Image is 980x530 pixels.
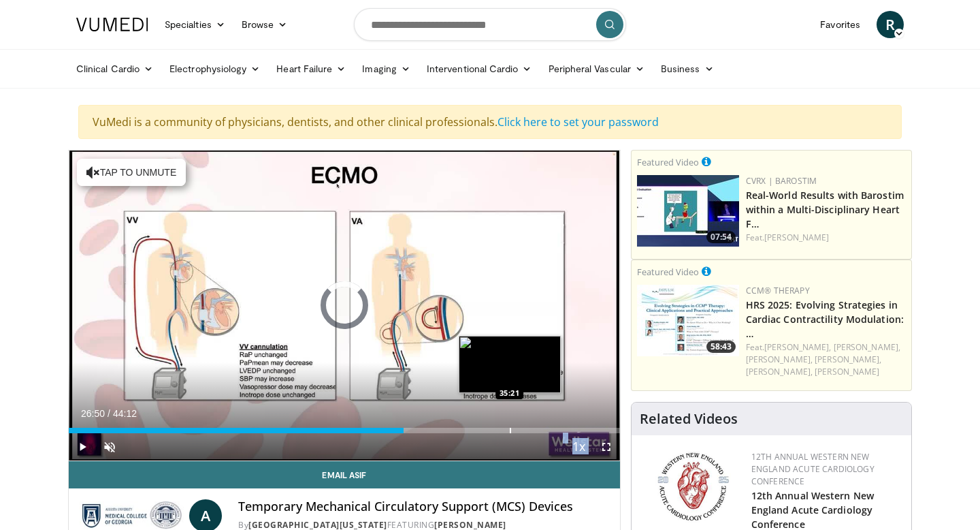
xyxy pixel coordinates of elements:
[459,336,561,393] img: image.jpeg
[637,285,739,356] a: 58:43
[706,231,736,243] span: 07:54
[706,341,736,353] span: 58:43
[746,341,906,378] div: Feat.
[77,159,186,186] button: Tap to unmute
[96,433,123,461] button: Unmute
[764,341,831,353] a: [PERSON_NAME],
[233,11,296,38] a: Browse
[746,366,813,377] a: [PERSON_NAME],
[637,285,739,356] img: 3f694bbe-f46e-4e2a-ab7b-fff0935bbb6c.150x105_q85_crop-smart_upscale.jpg
[746,285,810,296] a: CCM® Therapy
[655,451,731,523] img: 0954f259-7907-4053-a817-32a96463ecc8.png.150x105_q85_autocrop_double_scale_upscale_version-0.2.png
[746,175,817,187] a: CVRx | Barostim
[764,232,829,243] a: [PERSON_NAME]
[640,411,738,427] h4: Related Videos
[812,11,868,38] a: Favorites
[78,105,902,139] div: VuMedi is a community of physicians, dentists, and other clinical professionals.
[69,428,620,433] div: Progress Bar
[751,451,875,487] a: 12th Annual Western New England Acute Cardiology Conference
[637,266,699,278] small: Featured Video
[815,354,881,365] a: [PERSON_NAME],
[877,11,904,38] a: R
[69,433,96,461] button: Play
[238,499,608,514] h4: Temporary Mechanical Circulatory Support (MCS) Devices
[746,232,906,244] div: Feat.
[161,55,268,82] a: Electrophysiology
[113,408,137,419] span: 44:12
[637,175,739,247] img: d6bcd5d9-0712-4576-a4e4-b34173a4dc7b.150x105_q85_crop-smart_upscale.jpg
[637,156,699,168] small: Featured Video
[637,175,739,247] a: 07:54
[108,408,110,419] span: /
[540,55,653,82] a: Peripheral Vascular
[566,433,593,461] button: Playback Rate
[497,114,659,129] a: Click here to set your password
[68,55,161,82] a: Clinical Cardio
[653,55,722,82] a: Business
[81,408,105,419] span: 26:50
[746,189,904,230] a: Real-World Results with Barostim within a Multi-Disciplinary Heart F…
[76,18,148,31] img: VuMedi Logo
[157,11,233,38] a: Specialties
[354,55,419,82] a: Imaging
[419,55,540,82] a: Interventional Cardio
[815,366,879,377] a: [PERSON_NAME]
[746,354,813,365] a: [PERSON_NAME],
[593,433,620,461] button: Fullscreen
[746,298,904,340] a: HRS 2025: Evolving Strategies in Cardiac Contractility Modulation: …
[69,151,620,461] video-js: Video Player
[268,55,354,82] a: Heart Failure
[834,341,900,353] a: [PERSON_NAME],
[69,461,620,488] a: Email Asif
[354,8,626,41] input: Search topics, interventions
